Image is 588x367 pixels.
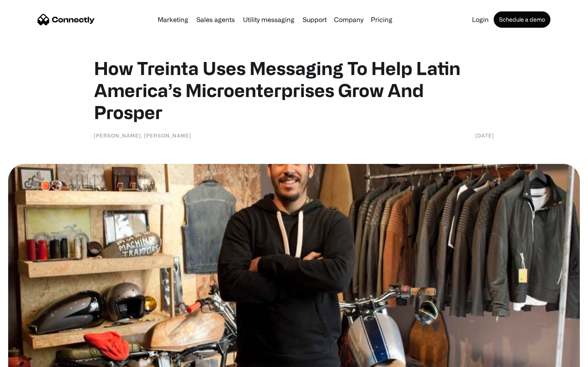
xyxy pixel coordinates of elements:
aside: Language selected: English [8,353,49,364]
a: Support [299,16,330,23]
div: Company [334,14,363,25]
a: Login [469,16,492,23]
div: [PERSON_NAME], [PERSON_NAME] [94,131,191,139]
a: Pricing [367,16,396,23]
a: Sales agents [193,16,238,23]
a: Schedule a demo [494,11,550,28]
h1: How Treinta Uses Messaging To Help Latin America’s Microenterprises Grow And Prosper [94,57,494,123]
a: Marketing [154,16,192,23]
div: [DATE] [475,131,494,139]
a: Utility messaging [240,16,298,23]
ul: Language list [16,353,49,364]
